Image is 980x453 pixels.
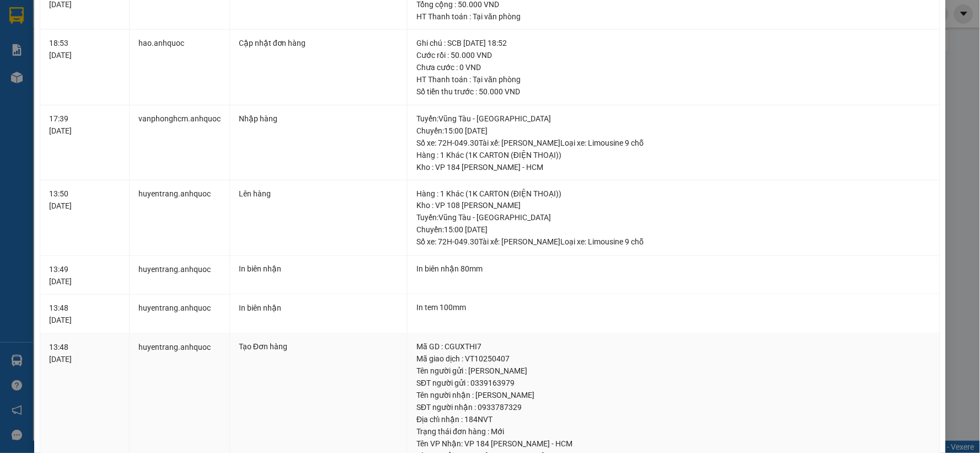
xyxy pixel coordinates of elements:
[416,73,931,86] div: HT Thanh toán : Tại văn phòng
[416,200,931,212] div: Kho : VP 108 [PERSON_NAME]
[49,302,120,326] div: 13:48 [DATE]
[416,86,931,98] div: Số tiền thu trước : 50.000 VND
[49,113,120,137] div: 17:39 [DATE]
[239,302,398,314] div: In biên nhận
[416,10,931,23] div: HT Thanh toán : Tại văn phòng
[416,390,931,402] div: Tên người nhận : [PERSON_NAME]
[49,188,120,212] div: 13:50 [DATE]
[416,161,931,173] div: Kho : VP 184 [PERSON_NAME] - HCM
[416,341,931,353] div: Mã GD : CGUXTHI7
[416,149,931,161] div: Hàng : 1 Khác (1K CARTON (ĐIỆN THOẠI))
[49,341,120,365] div: 13:48 [DATE]
[416,402,931,414] div: SĐT người nhận : 0933787329
[416,438,931,450] div: Tên VP Nhận: VP 184 [PERSON_NAME] - HCM
[416,61,931,73] div: Chưa cước : 0 VND
[416,377,931,390] div: SĐT người gửi : 0339163979
[416,414,931,426] div: Địa chỉ nhận : 184NVT
[416,426,931,438] div: Trạng thái đơn hàng : Mới
[416,49,931,61] div: Cước rồi : 50.000 VND
[239,113,398,125] div: Nhập hàng
[416,353,931,365] div: Mã giao dịch : VT10250407
[416,113,931,149] div: Tuyến : Vũng Tàu - [GEOGRAPHIC_DATA] Chuyến: 15:00 [DATE] Số xe: 72H-049.30 Tài xế: [PERSON_NAME]...
[239,341,398,353] div: Tạo Đơn hàng
[416,188,931,200] div: Hàng : 1 Khác (1K CARTON (ĐIỆN THOẠI))
[130,30,230,105] td: hao.anhquoc
[49,37,120,61] div: 18:53 [DATE]
[416,365,931,377] div: Tên người gửi : [PERSON_NAME]
[239,37,398,49] div: Cập nhật đơn hàng
[416,212,931,248] div: Tuyến : Vũng Tàu - [GEOGRAPHIC_DATA] Chuyến: 15:00 [DATE] Số xe: 72H-049.30 Tài xế: [PERSON_NAME]...
[239,263,398,275] div: In biên nhận
[130,105,230,181] td: vanphonghcm.anhquoc
[49,263,120,287] div: 13:49 [DATE]
[416,37,931,49] div: Ghi chú : SCB [DATE] 18:52
[130,256,230,295] td: huyentrang.anhquoc
[416,263,931,275] div: In biên nhận 80mm
[130,295,230,334] td: huyentrang.anhquoc
[239,188,398,200] div: Lên hàng
[416,302,931,314] div: In tem 100mm
[130,180,230,256] td: huyentrang.anhquoc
